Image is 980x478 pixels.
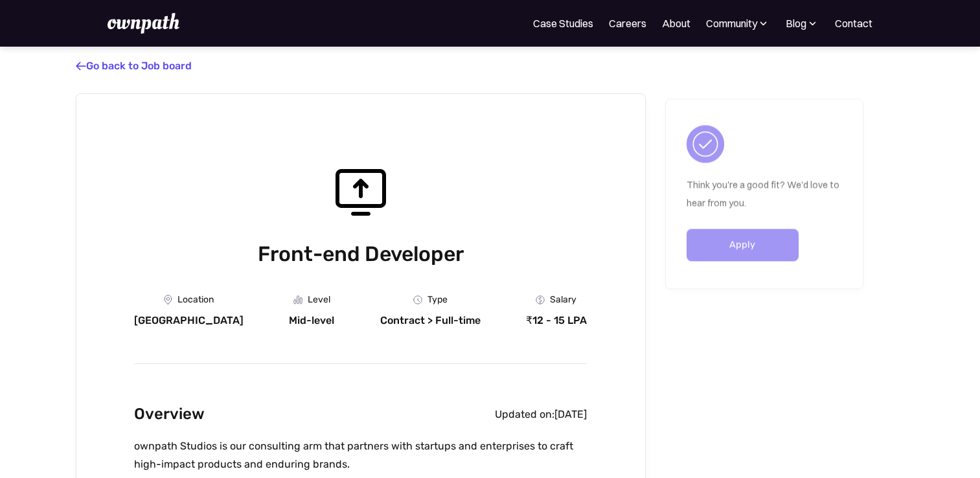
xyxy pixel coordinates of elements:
div: [DATE] [554,408,587,421]
p: ownpath Studios is our consulting arm that partners with startups and enterprises to craft high-i... [134,437,587,473]
div: Mid-level [289,314,334,327]
a: Careers [609,16,646,31]
a: Case Studies [533,16,593,31]
div: Blog [786,16,806,31]
span:  [76,60,86,73]
div: Updated on: [495,408,554,421]
img: Graph Icon - Job Board X Webflow Template [293,295,302,304]
a: About [662,16,690,31]
h2: Overview [134,402,205,427]
div: Contract > Full-time [380,314,481,327]
div: Community [706,16,757,31]
a: Apply [687,229,799,261]
div: Level [308,295,330,305]
a: Contact [835,16,872,31]
div: Salary [550,295,576,305]
h1: Front-end Developer [134,239,587,269]
img: Money Icon - Job Board X Webflow Template [536,295,545,304]
div: [GEOGRAPHIC_DATA] [134,314,244,327]
div: Community [706,16,770,31]
img: Clock Icon - Job Board X Webflow Template [413,295,422,304]
div: Blog [786,16,819,31]
img: Location Icon - Job Board X Webflow Template [164,295,172,305]
div: ₹12 - 15 LPA [526,314,587,327]
div: Type [427,295,448,305]
p: Think you're a good fit? We'd love to hear from you. [687,176,842,212]
a: Go back to Job board [76,60,192,72]
div: Location [177,295,214,305]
